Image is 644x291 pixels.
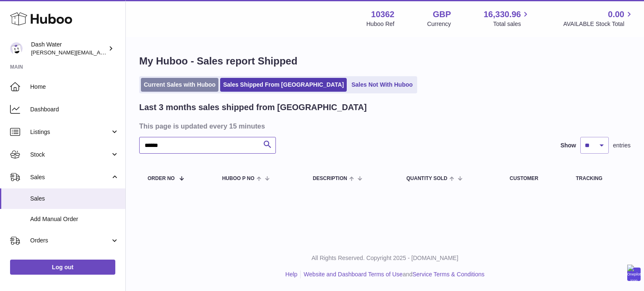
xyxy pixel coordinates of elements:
a: 0.00 AVAILABLE Stock Total [563,9,634,28]
h3: This page is updated every 15 minutes [139,121,628,131]
span: [PERSON_NAME][EMAIL_ADDRESS][DOMAIN_NAME] [31,49,168,56]
h2: Last 3 months sales shipped from [GEOGRAPHIC_DATA] [139,102,367,113]
span: Stock [30,151,110,159]
span: Orders [30,237,110,245]
span: 0.00 [608,9,624,20]
div: Currency [427,20,451,28]
span: AVAILABLE Stock Total [563,20,634,28]
span: Description [313,176,347,181]
span: Dashboard [30,106,119,113]
strong: 10362 [371,9,395,20]
span: Total sales [493,20,530,28]
li: and [301,270,484,278]
label: Show [561,142,576,149]
h1: My Huboo - Sales report Shipped [139,54,631,68]
span: Huboo P no [222,176,254,181]
strong: GBP [433,9,451,20]
span: Sales [30,173,110,181]
a: Help [286,271,298,278]
span: Add Manual Order [30,215,119,223]
a: Sales Shipped From [GEOGRAPHIC_DATA] [220,78,347,92]
span: Quantity Sold [406,176,447,181]
span: 16,330.96 [483,9,521,20]
div: Dash Water [31,41,106,57]
a: 16,330.96 Total sales [483,9,530,28]
span: Sales [30,195,119,203]
a: Current Sales with Huboo [141,78,218,92]
p: All Rights Reserved. Copyright 2025 - [DOMAIN_NAME] [132,254,637,262]
a: Sales Not With Huboo [348,78,415,92]
span: Order No [148,176,175,181]
span: Home [30,83,119,91]
div: Customer [510,176,559,181]
span: Listings [30,128,110,136]
a: Log out [10,260,115,275]
a: Website and Dashboard Terms of Use [304,271,402,278]
span: entries [613,142,631,149]
div: Huboo Ref [366,20,395,28]
a: Service Terms & Conditions [413,271,485,278]
div: Tracking [576,176,622,181]
img: james@dash-water.com [10,42,23,55]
